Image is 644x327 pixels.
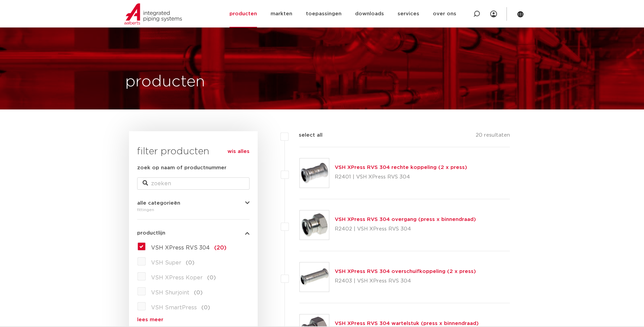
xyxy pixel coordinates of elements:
span: alle categorieën [137,201,180,206]
span: (0) [201,305,210,310]
a: lees meer [137,317,250,322]
span: VSH SmartPress [151,305,197,310]
img: Thumbnail for VSH XPress RVS 304 overschuifkoppeling (2 x press) [300,262,329,292]
p: R2403 | VSH XPress RVS 304 [335,276,476,287]
input: zoeken [137,177,250,190]
button: alle categorieën [137,201,250,206]
span: VSH XPress Koper [151,275,203,280]
a: VSH XPress RVS 304 overgang (press x binnendraad) [335,217,476,222]
span: (0) [207,275,216,280]
p: 20 resultaten [476,131,510,142]
button: productlijn [137,230,250,236]
span: VSH Shurjoint [151,290,189,295]
span: (0) [194,290,203,295]
span: VSH Super [151,260,181,265]
img: Thumbnail for VSH XPress RVS 304 overgang (press x binnendraad) [300,210,329,240]
h1: producten [125,71,205,93]
div: fittingen [137,206,250,214]
h3: filter producten [137,145,250,158]
p: R2402 | VSH XPress RVS 304 [335,224,476,235]
label: zoek op naam of productnummer [137,164,226,172]
a: VSH XPress RVS 304 wartelstuk (press x binnendraad) [335,321,479,326]
a: VSH XPress RVS 304 rechte koppeling (2 x press) [335,165,467,170]
a: VSH XPress RVS 304 overschuifkoppeling (2 x press) [335,269,476,274]
span: VSH XPress RVS 304 [151,245,210,251]
a: wis alles [227,148,250,156]
label: select all [289,131,323,139]
span: (20) [214,245,226,251]
p: R2401 | VSH XPress RVS 304 [335,172,467,183]
span: productlijn [137,230,165,236]
img: Thumbnail for VSH XPress RVS 304 rechte koppeling (2 x press) [300,158,329,188]
span: (0) [186,260,195,265]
